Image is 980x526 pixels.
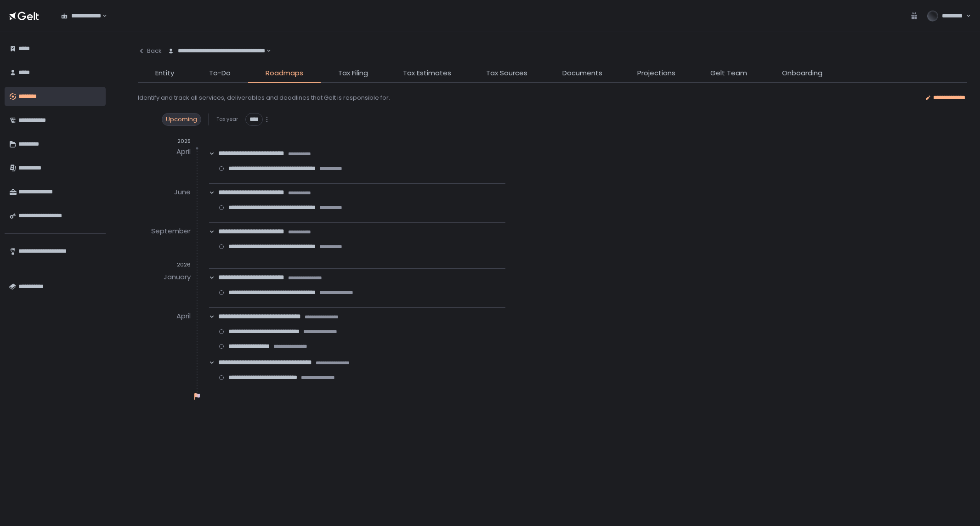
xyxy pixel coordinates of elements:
div: Search for option [55,6,107,26]
span: Documents [562,68,602,79]
span: Onboarding [782,68,822,79]
span: Tax Estimates [403,68,451,79]
div: Upcoming [162,113,201,126]
div: April [176,309,191,324]
div: Identify and track all services, deliverables and deadlines that Gelt is responsible for. [138,94,390,102]
span: Tax Sources [486,68,527,79]
span: Gelt Team [710,68,747,79]
div: April [176,145,191,159]
span: Tax Filing [338,68,368,79]
div: September [151,224,191,239]
div: January [164,270,191,285]
div: June [174,185,191,200]
div: 2025 [138,138,191,145]
button: Back [138,41,162,61]
div: Back [138,47,162,55]
span: Entity [155,68,174,79]
span: Tax year [216,116,238,123]
span: Projections [637,68,675,79]
span: To-Do [209,68,231,79]
span: Roadmaps [266,68,303,79]
div: Search for option [162,41,271,61]
div: 2026 [138,261,191,268]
